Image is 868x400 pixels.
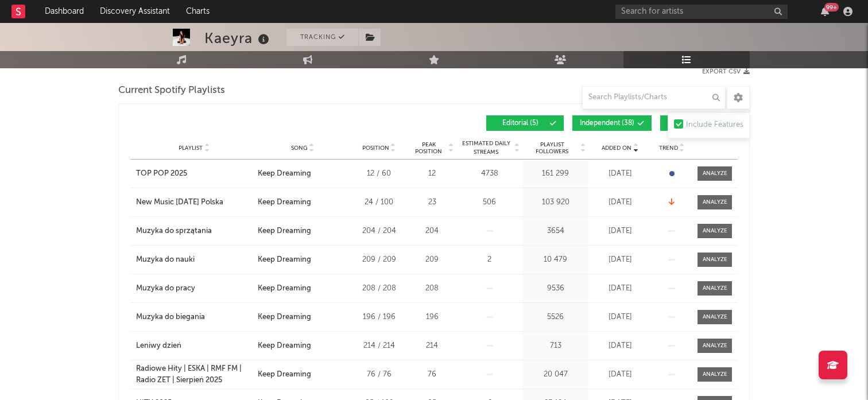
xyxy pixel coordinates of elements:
[591,283,649,294] div: [DATE]
[204,29,272,48] div: Kaeyra
[410,312,454,323] div: 196
[486,115,564,131] button: Editorial(5)
[824,3,839,11] div: 99 +
[258,340,311,352] div: Keep Dreaming
[353,369,405,380] div: 76 / 76
[525,168,586,180] div: 161 299
[525,197,586,208] div: 103 920
[525,283,586,294] div: 9536
[494,120,547,127] span: Editorial ( 5 )
[821,7,829,16] button: 99+
[136,340,181,352] div: Leniwy dzień
[591,312,649,323] div: [DATE]
[353,254,405,266] div: 209 / 209
[136,168,252,180] a: TOP POP 2025
[136,197,252,208] a: New Music [DATE] Polska
[591,226,649,237] div: [DATE]
[291,145,308,152] span: Song
[353,283,405,294] div: 208 / 208
[591,340,649,352] div: [DATE]
[118,84,225,98] span: Current Spotify Playlists
[580,120,634,127] span: Independent ( 38 )
[136,312,205,323] div: Muzyka do biegania
[258,197,311,208] div: Keep Dreaming
[136,168,187,180] div: TOP POP 2025
[410,254,454,266] div: 209
[410,283,454,294] div: 208
[410,197,454,208] div: 23
[525,312,586,323] div: 5526
[525,141,579,155] span: Playlist Followers
[410,226,454,237] div: 204
[459,139,513,157] span: Estimated Daily Streams
[353,312,405,323] div: 196 / 196
[615,5,788,19] input: Search for artists
[258,254,311,266] div: Keep Dreaming
[686,118,743,132] div: Include Features
[286,29,358,46] button: Tracking
[353,340,405,352] div: 214 / 214
[659,145,678,152] span: Trend
[591,254,649,266] div: [DATE]
[136,226,212,237] div: Muzyka do sprzątania
[525,254,586,266] div: 10 479
[136,226,252,237] a: Muzyka do sprzątania
[591,197,649,208] div: [DATE]
[525,340,586,352] div: 713
[660,115,738,131] button: Algorithmic(17)
[353,226,405,237] div: 204 / 204
[410,141,447,155] span: Peak Position
[136,283,252,294] a: Muzyka do pracy
[353,197,405,208] div: 24 / 100
[410,168,454,180] div: 12
[572,115,652,131] button: Independent(38)
[136,312,252,323] a: Muzyka do biegania
[258,168,311,180] div: Keep Dreaming
[136,254,252,266] a: Muzyka do nauki
[525,226,586,237] div: 3654
[136,254,195,266] div: Muzyka do nauki
[136,363,252,386] a: Radiowe Hity | ESKA | RMF FM | Radio ZET | Sierpień 2025
[410,340,454,352] div: 214
[459,254,520,266] div: 2
[702,68,750,75] button: Export CSV
[459,197,520,208] div: 506
[459,168,520,180] div: 4738
[136,197,223,208] div: New Music [DATE] Polska
[179,145,203,152] span: Playlist
[602,145,631,152] span: Added On
[410,369,454,380] div: 76
[353,168,405,180] div: 12 / 60
[258,226,311,237] div: Keep Dreaming
[258,312,311,323] div: Keep Dreaming
[582,86,726,109] input: Search Playlists/Charts
[362,145,389,152] span: Position
[258,369,311,380] div: Keep Dreaming
[525,369,586,380] div: 20 047
[258,283,311,294] div: Keep Dreaming
[136,340,252,352] a: Leniwy dzień
[591,369,649,380] div: [DATE]
[591,168,649,180] div: [DATE]
[136,283,195,294] div: Muzyka do pracy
